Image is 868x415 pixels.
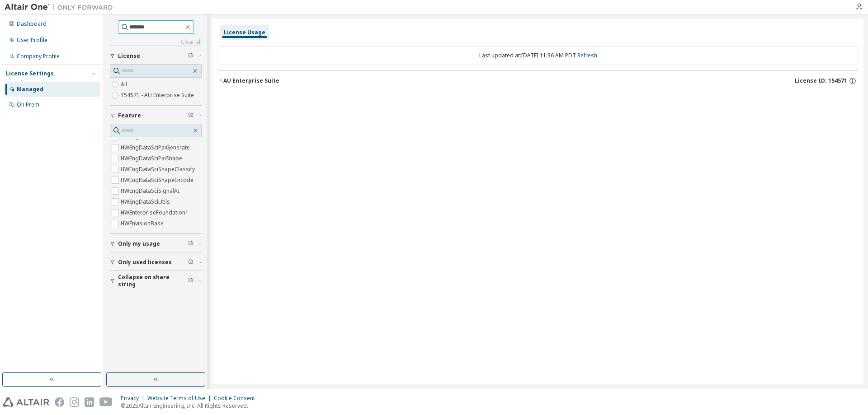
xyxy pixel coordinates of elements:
div: AU Enterprise Suite [223,77,279,84]
span: Collapse on share string [118,274,188,288]
label: HWEnterpriseFoundation1 [121,207,190,218]
span: Clear filter [188,259,193,266]
label: HWEngDataSciShapeEncode [121,175,195,186]
span: Feature [118,112,141,119]
div: Company Profile [17,53,60,60]
span: Only used licenses [118,259,172,266]
span: Clear filter [188,52,193,60]
div: Cookie Consent [214,395,260,402]
button: Only used licenses [110,252,202,272]
label: All [121,79,129,90]
button: License [110,46,202,66]
span: Clear filter [188,240,193,247]
div: On Prem [17,101,39,108]
label: HWEngDataSciUtils [121,196,172,207]
div: Dashboard [17,20,47,28]
a: Clear all [110,38,202,46]
img: facebook.svg [55,397,64,407]
button: Feature [110,106,202,126]
div: User Profile [17,37,47,44]
label: HWEngDataSciSignalAI [121,186,181,196]
div: Managed [17,86,43,93]
img: instagram.svg [70,397,79,407]
span: License [118,52,140,60]
span: License ID: 154571 [795,77,847,84]
p: © 2025 Altair Engineering, Inc. All Rights Reserved. [121,402,260,410]
span: Clear filter [188,277,193,284]
label: HWEngDataSciShapeClassify [121,164,197,175]
div: Website Terms of Use [147,395,214,402]
img: youtube.svg [99,397,113,407]
a: Refresh [577,51,597,59]
label: HWEnvisionBase [121,218,165,229]
img: altair_logo.svg [3,397,49,407]
label: HWEngDataSciPaiShape [121,153,184,164]
img: Altair One [5,3,118,12]
button: AU Enterprise SuiteLicense ID: 154571 [218,71,858,91]
span: Only my usage [118,240,160,247]
button: Only my usage [110,234,202,254]
div: Last updated at: [DATE] 11:36 AM PDT [218,46,858,65]
div: License Usage [224,29,265,36]
button: Collapse on share string [110,271,202,291]
div: Privacy [121,395,147,402]
img: linkedin.svg [85,397,94,407]
label: HWEngDataSciPaiGenerate [121,142,192,153]
span: Clear filter [188,112,193,119]
div: License Settings [6,70,54,77]
label: 154571 - AU Enterprise Suite [121,90,196,101]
